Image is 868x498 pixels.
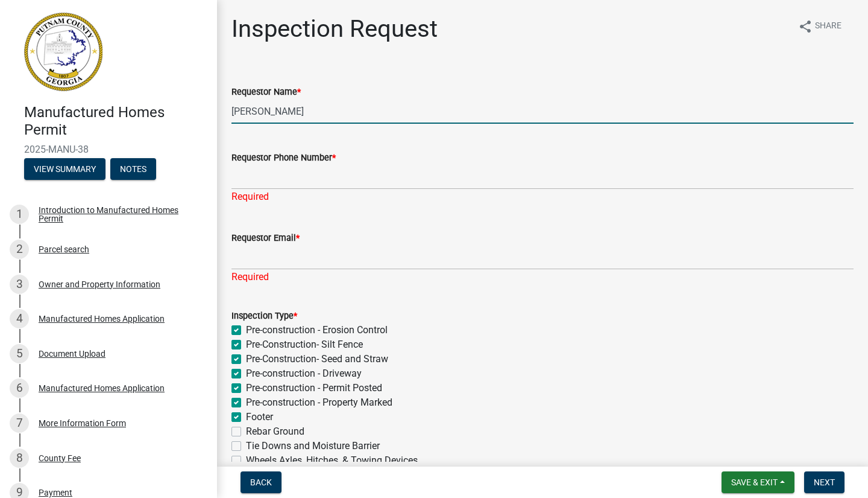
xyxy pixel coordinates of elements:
wm-modal-confirm: Summary [24,165,105,174]
label: Pre-construction - Property Marked [246,395,392,410]
label: Footer [246,410,273,424]
label: Inspection Type [231,312,297,321]
span: Save & Exit [731,477,778,487]
span: Back [250,477,272,487]
label: Pre-Construction- Silt Fence [246,337,363,352]
div: 6 [10,378,29,398]
h4: Manufactured Homes Permit [24,104,207,139]
div: Required [231,190,854,204]
button: Notes [110,158,156,180]
div: 3 [10,275,29,294]
div: Document Upload [39,350,105,358]
div: Manufactured Homes Application [39,314,165,323]
label: Tie Downs and Moisture Barrier [246,439,380,453]
wm-modal-confirm: Notes [110,165,156,174]
label: Rebar Ground [246,424,304,439]
button: Next [804,471,844,493]
div: 5 [10,344,29,363]
h1: Inspection Request [231,14,438,43]
div: 4 [10,309,29,328]
div: 1 [10,205,29,224]
button: shareShare [788,14,851,38]
div: 2 [10,240,29,259]
div: Payment [39,488,72,497]
label: Pre-Construction- Seed and Straw [246,352,388,366]
label: Wheels Axles, Hitches, & Towing Devices [246,453,418,468]
label: Requestor Name [231,88,301,97]
label: Pre-construction - Erosion Control [246,323,388,337]
span: Share [815,19,841,34]
label: Requestor Phone Number [231,154,336,162]
div: 7 [10,413,29,433]
div: More Information Form [39,419,126,427]
label: Pre-construction - Driveway [246,366,362,381]
label: Requestor Email [231,234,300,243]
i: share [798,19,813,34]
div: 8 [10,449,29,468]
img: Putnam County, Georgia [24,13,102,91]
div: Required [231,270,854,284]
label: Pre-construction - Permit Posted [246,381,382,395]
div: Manufactured Homes Application [39,384,165,392]
span: Next [814,477,835,487]
span: 2025-MANU-38 [24,144,193,155]
button: Save & Exit [722,471,794,493]
div: County Fee [39,454,81,462]
button: Back [241,471,281,493]
div: Owner and Property Information [39,280,160,289]
button: View Summary [24,158,105,180]
div: Introduction to Manufactured Homes Permit [39,206,198,223]
div: Parcel search [39,245,89,254]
